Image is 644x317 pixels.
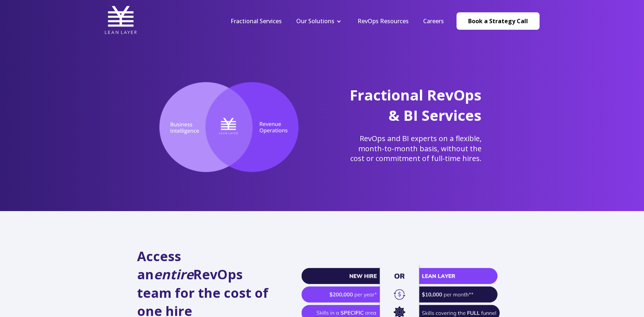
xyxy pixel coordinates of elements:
[350,85,482,125] span: Fractional RevOps & BI Services
[148,82,310,173] img: Lean Layer, the intersection of RevOps and Business Intelligence
[350,133,482,163] span: RevOps and BI experts on a flexible, month-to-month basis, without the cost or commitment of full...
[457,12,540,30] a: Book a Strategy Call
[358,17,409,25] a: RevOps Resources
[423,17,444,25] a: Careers
[154,265,193,283] em: entire
[223,17,451,25] div: Navigation Menu
[104,4,137,36] img: Lean Layer Logo
[231,17,282,25] a: Fractional Services
[296,17,334,25] a: Our Solutions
